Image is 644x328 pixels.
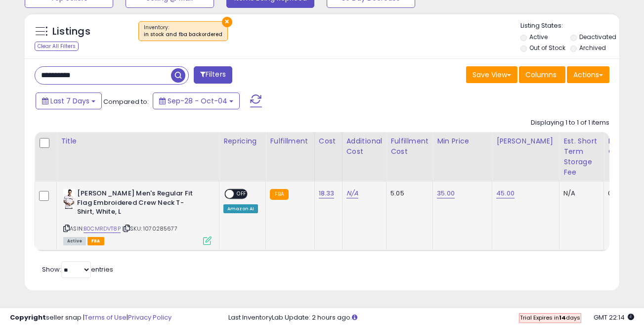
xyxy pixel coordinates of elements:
[122,225,177,233] span: | SKU: 1070285677
[84,225,121,233] a: B0CMRDVT8P
[77,189,197,219] b: [PERSON_NAME] Men's Regular Fit Flag Embroidered Crew Neck T-Shirt, White, L
[194,66,232,84] button: Filters
[234,190,250,198] span: OFF
[390,189,425,198] div: 5.05
[529,33,548,41] label: Active
[223,204,258,213] div: Amazon AI
[153,93,240,109] button: Sep-28 - Oct-04
[223,136,261,146] div: Repricing
[228,313,634,323] div: Last InventoryLab Update: 2 hours ago.
[608,136,642,157] div: Fulfillable Quantity
[42,265,113,274] span: Show: entries
[85,313,127,322] a: Terms of Use
[52,25,90,39] h5: Listings
[270,189,288,200] small: FBA
[319,136,338,146] div: Cost
[608,189,639,198] div: 0
[466,66,517,83] button: Save View
[579,44,606,52] label: Archived
[346,136,383,157] div: Additional Cost
[319,188,335,198] a: 18.33
[87,237,104,245] span: FBA
[579,33,616,41] label: Deactivated
[346,188,358,198] a: N/A
[437,188,455,198] a: 35.00
[559,314,566,322] b: 14
[61,136,215,146] div: Title
[168,96,227,106] span: Sep-28 - Oct-04
[63,189,212,244] div: ASIN:
[531,118,609,128] div: Displaying 1 to 1 of 1 items
[128,313,172,322] a: Privacy Policy
[594,313,634,322] span: 2025-10-13 22:14 GMT
[496,136,555,146] div: [PERSON_NAME]
[567,66,609,83] button: Actions
[10,313,172,323] div: seller snap | |
[103,97,149,106] span: Compared to:
[144,24,222,39] span: Inventory :
[563,189,596,198] div: N/A
[563,136,600,178] div: Est. Short Term Storage Fee
[10,313,46,322] strong: Copyright
[35,42,79,51] div: Clear All Filters
[36,93,102,109] button: Last 7 Days
[144,31,222,38] div: in stock and fba backordered
[63,189,75,209] img: 31zlBswrEzL._SL40_.jpg
[50,96,89,106] span: Last 7 Days
[63,237,86,245] span: All listings currently available for purchase on Amazon
[270,136,310,146] div: Fulfillment
[520,314,580,322] span: Trial Expires in days
[529,44,565,52] label: Out of Stock
[437,136,488,146] div: Min Price
[222,17,232,27] button: ×
[525,70,557,80] span: Columns
[496,188,515,198] a: 45.00
[519,66,565,83] button: Columns
[390,136,429,157] div: Fulfillment Cost
[520,21,619,31] p: Listing States:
